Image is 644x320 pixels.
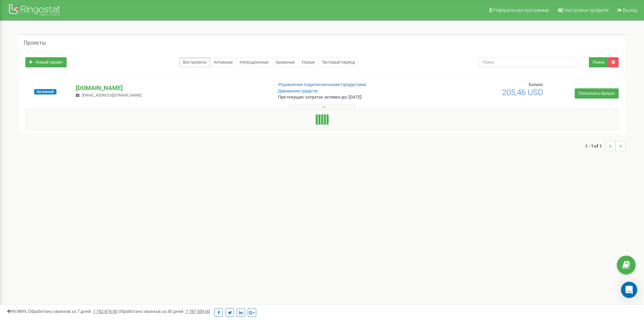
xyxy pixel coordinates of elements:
[82,93,142,98] span: [EMAIL_ADDRESS][DOMAIN_NAME]
[298,57,318,67] a: Новые
[564,7,609,13] span: Настройки профиля
[623,7,637,13] span: Выход
[502,88,543,97] span: 205,46 USD
[585,141,605,151] span: 1 - 1 of 1
[34,89,56,94] span: Активный
[210,57,236,67] a: Активные
[236,57,272,67] a: Непродленные
[179,57,210,67] a: Все проекты
[585,134,625,158] nav: ...
[529,82,543,87] span: Баланс
[621,282,637,298] div: Open Intercom Messenger
[93,309,117,314] u: 1 752 874,00
[118,309,210,314] span: Обработано звонков за 30 дней :
[24,40,46,46] h5: Проекты
[589,57,608,67] button: Поиск
[318,57,359,67] a: Тестовый период
[575,88,619,99] a: Пополнить баланс
[278,88,317,93] a: Движение средств
[25,57,67,67] a: Новый проект
[272,57,299,67] a: Архивные
[28,309,117,314] span: Обработано звонков за 7 дней :
[7,309,27,314] span: 99,989%
[186,309,210,314] u: 7 787 559,00
[278,94,419,101] p: При текущих затратах активен до: [DATE]
[278,82,366,87] a: Управление подключенными продуктами
[478,57,589,67] input: Поиск
[493,7,549,13] span: Реферальная программа
[76,84,267,92] p: [DOMAIN_NAME]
